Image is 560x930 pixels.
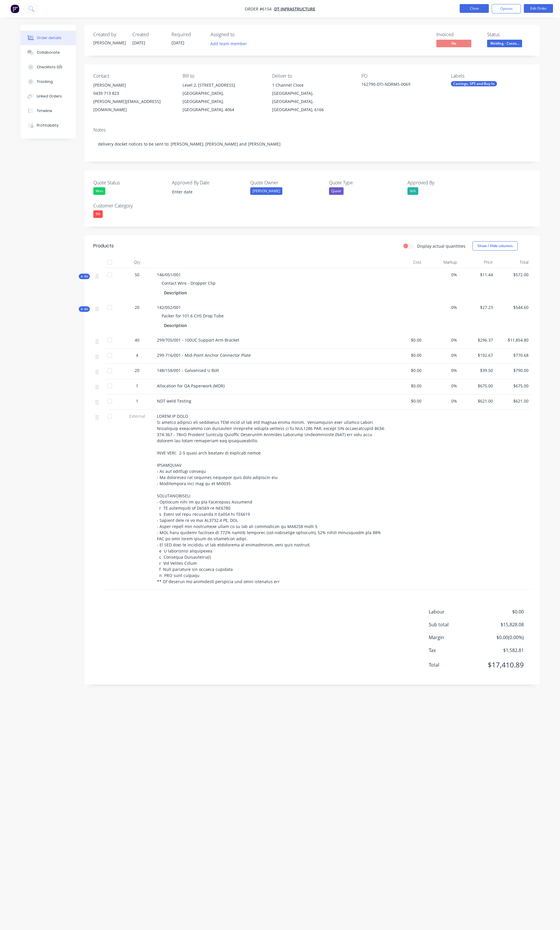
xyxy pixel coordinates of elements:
div: Won [93,187,105,195]
div: Required [171,32,204,37]
span: $675.00 [462,383,493,389]
div: Linked Orders [37,94,62,99]
span: Welding - Cocos... [487,40,522,47]
label: Quote Type [329,179,402,186]
span: 50 [135,272,139,278]
span: $0.00 [390,337,421,343]
span: 0% [426,367,457,373]
span: $621.00 [462,398,493,404]
div: Kit [79,274,90,279]
div: Created by [93,32,125,37]
span: 148/158/001 - Galvanised U Bolt [157,368,219,373]
div: Level 2, [STREET_ADDRESS][GEOGRAPHIC_DATA], [GEOGRAPHIC_DATA], [GEOGRAPHIC_DATA], 4064 [183,81,262,114]
button: Linked Orders [20,89,76,104]
span: 4 [136,352,138,358]
span: 0% [426,337,457,343]
span: $11,854.80 [498,337,529,343]
span: 0% [426,383,457,389]
span: Allocation for QA Paperwork (MDR) [157,383,225,389]
label: Approved By Date [172,179,245,186]
div: Total [495,256,531,268]
div: Qty [120,256,155,268]
div: 1 Channel Close [272,81,352,89]
div: PO [361,73,441,79]
div: Deliver to [272,73,352,79]
div: [GEOGRAPHIC_DATA], [GEOGRAPHIC_DATA], [GEOGRAPHIC_DATA], 6166 [272,89,352,114]
div: Notes [93,127,531,133]
div: [GEOGRAPHIC_DATA], [GEOGRAPHIC_DATA], [GEOGRAPHIC_DATA], 4064 [183,89,262,114]
span: $39.50 [462,367,493,373]
div: [PERSON_NAME]0439 713 823[PERSON_NAME][EMAIL_ADDRESS][DOMAIN_NAME] [93,81,173,114]
div: Quote [329,187,344,195]
span: Margin [429,634,481,641]
img: Factory [10,4,19,13]
span: 0% [426,272,457,278]
div: [PERSON_NAME] [93,40,125,46]
div: Bill to [183,73,262,79]
div: delivery docket notices to be sent to: [PERSON_NAME], [PERSON_NAME] and [PERSON_NAME] [93,135,531,153]
span: 0% [426,352,457,358]
div: [PERSON_NAME][EMAIL_ADDRESS][DOMAIN_NAME] [93,97,173,114]
span: $621.00 [498,398,529,404]
span: $296.37 [462,337,493,343]
span: 20 [135,367,139,373]
div: Price [459,256,495,268]
div: Castings, SPS and Buy In [451,81,497,86]
span: $0.00 ( 0.00 %) [481,634,524,641]
span: $0.00 [390,383,421,389]
span: No [436,40,471,47]
div: Invoiced [436,32,480,37]
div: Level 2, [STREET_ADDRESS] [183,81,262,89]
span: Sub total [429,621,481,628]
div: Collaborate [37,50,60,55]
span: $770.68 [498,352,529,358]
span: $1,582.81 [481,647,524,654]
div: [PERSON_NAME] [250,187,282,195]
span: Tax [429,647,481,654]
span: $572.00 [498,272,529,278]
div: Timeline [37,108,52,113]
span: [DATE] [132,40,145,46]
div: Status [487,32,531,37]
div: 162790-DTI-NDRMS-0069 [361,81,434,89]
span: Kit [80,274,88,279]
label: Approved By [407,179,480,186]
span: 1 [136,398,138,404]
span: 40 [135,337,139,343]
div: Labels [451,73,531,79]
span: $11.44 [462,272,493,278]
span: $0.00 [390,398,421,404]
span: 299-716/001 - Mid-Point Anchor Connector Plate [157,352,251,358]
button: Profitability [20,118,76,133]
span: $0.00 [481,608,524,615]
button: Options [492,4,521,13]
label: Quote Owner [250,179,323,186]
span: $544.60 [498,304,529,310]
span: $790.00 [498,367,529,373]
div: RN [93,210,103,218]
span: $0.00 [390,367,421,373]
a: DT Infrastructure [274,6,315,12]
div: Profitability [37,123,59,128]
span: Packer for 101.6 CHS Drop Tube [162,313,224,319]
span: External [122,413,152,419]
span: 146/051/001 [157,272,181,277]
span: 1 [136,383,138,389]
div: Tracking [37,79,53,84]
div: Kit [79,306,90,312]
span: 0% [426,398,457,404]
span: LOREM IP DOLO Si ametco adipisci eli seddoeius TEM incid ut lab etd magnaa enima minim. Veniamqui... [157,413,385,584]
button: Close [460,4,489,13]
span: 142/052/001 [157,305,181,310]
button: Welding - Cocos... [487,40,522,48]
div: [PERSON_NAME] [93,81,173,89]
span: $27.23 [462,304,493,310]
span: Order #6154 - [245,6,274,12]
span: 0% [426,304,457,310]
span: $17,410.89 [481,660,524,670]
button: Add team member [211,40,250,48]
span: Total [429,661,481,668]
div: N/A [407,187,418,195]
input: Enter date [168,188,241,196]
div: Checklists 0/0 [37,64,62,70]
